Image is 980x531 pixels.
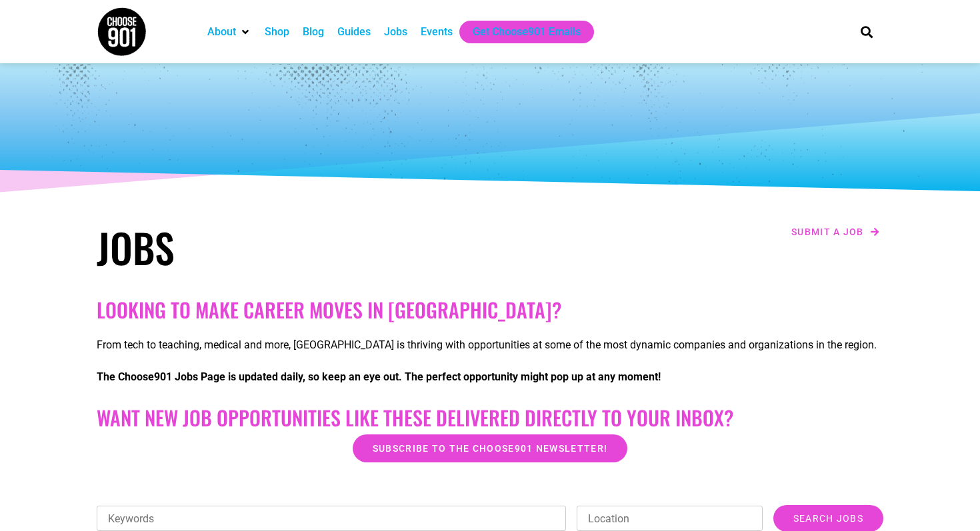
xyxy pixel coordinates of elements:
a: Blog [303,24,324,40]
input: Location [577,506,763,531]
a: Events [421,24,453,40]
nav: Main nav [201,21,838,43]
a: Guides [337,24,371,40]
a: About [207,24,236,40]
a: Submit a job [787,223,883,241]
p: From tech to teaching, medical and more, [GEOGRAPHIC_DATA] is thriving with opportunities at some... [97,337,883,353]
span: Subscribe to the Choose901 newsletter! [373,444,607,453]
a: Shop [265,24,289,40]
div: About [201,21,258,43]
a: Get Choose901 Emails [473,24,581,40]
h1: Jobs [97,223,483,271]
a: Jobs [384,24,407,40]
h2: Looking to make career moves in [GEOGRAPHIC_DATA]? [97,298,883,322]
input: Keywords [97,506,566,531]
strong: The Choose901 Jobs Page is updated daily, so keep an eye out. The perfect opportunity might pop u... [97,370,661,383]
a: Subscribe to the Choose901 newsletter! [353,434,627,462]
h2: Want New Job Opportunities like these Delivered Directly to your Inbox? [97,406,883,430]
span: Submit a job [791,227,864,237]
div: Search [856,21,878,43]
